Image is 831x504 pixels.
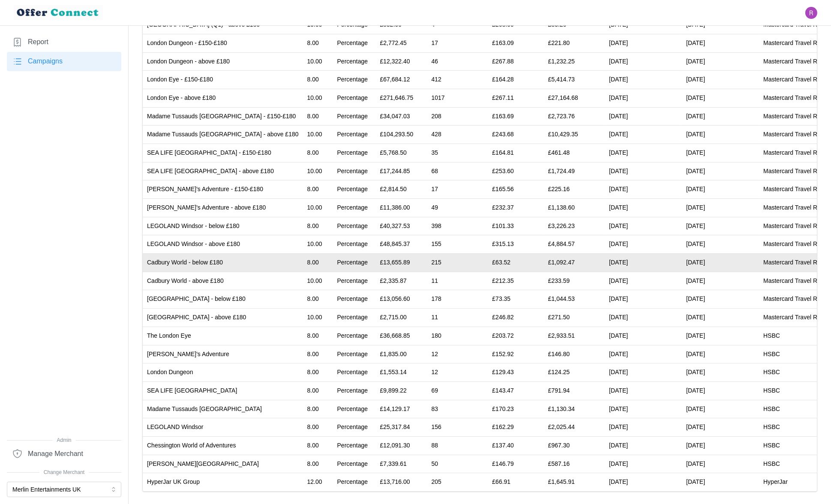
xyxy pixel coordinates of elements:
td: 68 [427,162,488,180]
td: 10.00 [303,52,333,71]
td: 155 [427,235,488,254]
td: LEGOLAND Windsor - below £180 [143,217,303,235]
td: Percentage [333,363,376,382]
td: [DATE] [682,126,759,144]
td: Percentage [333,418,376,437]
td: [DATE] [682,217,759,235]
td: £791.94 [544,381,605,400]
td: SEA LIFE [GEOGRAPHIC_DATA] [143,381,303,400]
button: Open user button [805,7,817,19]
td: [DATE] [605,144,682,162]
td: [DATE] [605,455,682,473]
td: 205 [427,473,488,491]
td: £67,684.12 [376,71,427,89]
td: [DATE] [605,89,682,107]
td: 208 [427,107,488,126]
td: £212.35 [488,272,543,290]
td: [GEOGRAPHIC_DATA] - above £180 [143,309,303,327]
span: Manage Merchant [28,449,83,459]
td: Cadbury World - above £180 [143,272,303,290]
td: £232.37 [488,199,543,217]
td: [DATE] [605,34,682,52]
td: [DATE] [682,52,759,71]
span: Campaigns [28,56,63,67]
td: £1,044.53 [544,290,605,309]
td: £13,716.00 [376,473,427,491]
td: £1,724.49 [544,162,605,180]
td: Madame Tussauds [GEOGRAPHIC_DATA] [143,400,303,418]
td: £10,429.35 [544,126,605,144]
td: 178 [427,290,488,309]
td: 8.00 [303,400,333,418]
td: £203.72 [488,327,543,345]
td: £165.56 [488,180,543,199]
td: £124.25 [544,363,605,382]
td: [DATE] [605,436,682,455]
td: £101.33 [488,217,543,235]
img: loyalBe Logo [14,5,103,20]
td: [DATE] [605,254,682,272]
td: £1,138.60 [544,199,605,217]
td: [DATE] [605,327,682,345]
td: 1017 [427,89,488,107]
td: £267.88 [488,52,543,71]
td: London Dungeon - above £180 [143,52,303,71]
td: 8.00 [303,381,333,400]
td: £4,884.57 [544,235,605,254]
td: SEA LIFE [GEOGRAPHIC_DATA] - £150-£180 [143,144,303,162]
td: £164.28 [488,71,543,89]
td: 8.00 [303,290,333,309]
td: Percentage [333,400,376,418]
td: 35 [427,144,488,162]
td: 215 [427,254,488,272]
td: [DATE] [682,290,759,309]
td: £246.82 [488,309,543,327]
td: £12,322.40 [376,52,427,71]
td: £25,317.84 [376,418,427,437]
td: £63.52 [488,254,543,272]
td: [GEOGRAPHIC_DATA] - below £180 [143,290,303,309]
td: 88 [427,436,488,455]
td: £129.43 [488,363,543,382]
td: Percentage [333,290,376,309]
td: 156 [427,418,488,437]
td: [PERSON_NAME][GEOGRAPHIC_DATA] [143,455,303,473]
td: [DATE] [605,162,682,180]
td: £1,553.14 [376,363,427,382]
td: £3,226.23 [544,217,605,235]
td: Madame Tussauds [GEOGRAPHIC_DATA] - £150-£180 [143,107,303,126]
td: HyperJar UK Group [143,473,303,491]
td: [DATE] [682,272,759,290]
td: £137.40 [488,436,543,455]
td: £40,327.53 [376,217,427,235]
td: [DATE] [605,217,682,235]
td: Percentage [333,34,376,52]
td: [DATE] [682,71,759,89]
td: £253.60 [488,162,543,180]
td: £1,092.47 [544,254,605,272]
td: £2,715.00 [376,309,427,327]
td: £315.13 [488,235,543,254]
td: [DATE] [682,400,759,418]
td: 50 [427,455,488,473]
td: 12 [427,363,488,382]
td: [DATE] [682,89,759,107]
td: 8.00 [303,217,333,235]
td: £5,768.50 [376,144,427,162]
td: £73.35 [488,290,543,309]
td: [DATE] [682,235,759,254]
td: 12.00 [303,473,333,491]
td: Percentage [333,345,376,363]
td: 8.00 [303,345,333,363]
td: £11,386.00 [376,199,427,217]
td: 8.00 [303,455,333,473]
td: £1,835.00 [376,345,427,363]
td: Chessington World of Adventures [143,436,303,455]
td: £143.47 [488,381,543,400]
td: [DATE] [605,473,682,491]
td: [DATE] [682,107,759,126]
td: 17 [427,180,488,199]
td: 46 [427,52,488,71]
td: £461.48 [544,144,605,162]
img: Ryan Gribben [805,7,817,19]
